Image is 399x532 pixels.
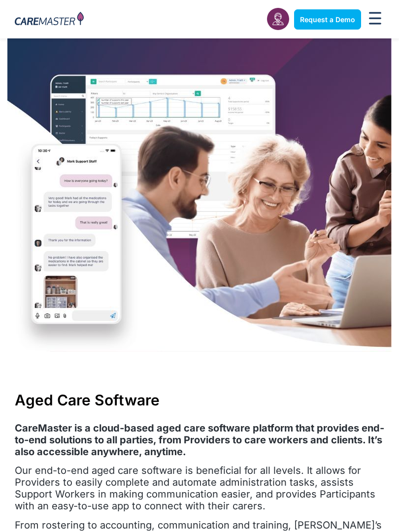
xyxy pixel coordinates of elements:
[15,391,384,409] h1: Aged Care Software
[15,12,84,27] img: CareMaster Logo
[15,465,375,512] span: Our end-to-end aged care software is beneficial for all levels. It allows for Providers to easily...
[294,9,361,30] a: Request a Demo
[366,9,385,30] div: Menu Toggle
[15,422,384,458] strong: CareMaster is a cloud-based aged care software platform that provides end-to-end solutions to all...
[300,15,355,24] span: Request a Demo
